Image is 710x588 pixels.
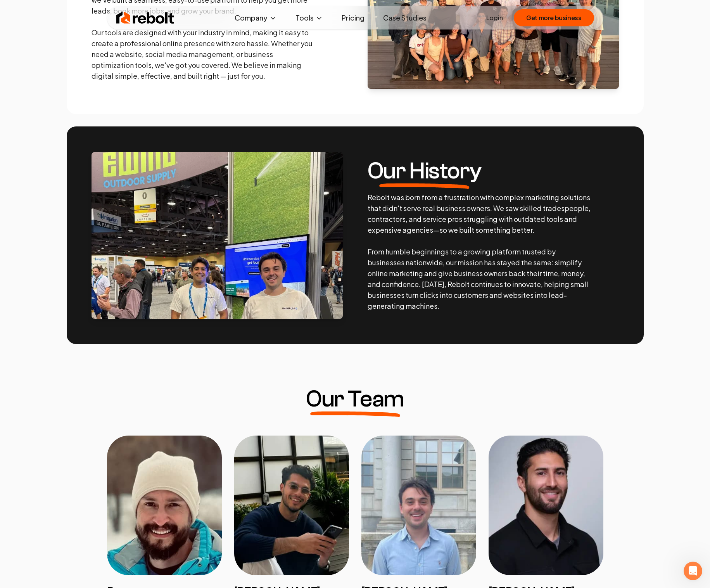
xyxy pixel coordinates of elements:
[684,562,702,580] iframe: Intercom live chat
[368,192,591,311] p: Rebolt was born from a frustration with complex marketing solutions that didn't serve real busine...
[361,436,476,575] img: Anthony
[486,13,503,22] a: Login
[335,10,371,26] a: Pricing
[228,10,283,26] button: Company
[116,10,174,26] img: Rebolt Logo
[306,387,404,411] h3: Our Team
[489,436,603,575] img: James
[234,436,349,575] img: Omar
[368,159,482,183] h3: Our History
[377,10,433,26] a: Case Studies
[92,152,343,319] img: About
[289,10,329,26] button: Tools
[107,436,222,575] img: Breno
[514,9,594,26] button: Get more business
